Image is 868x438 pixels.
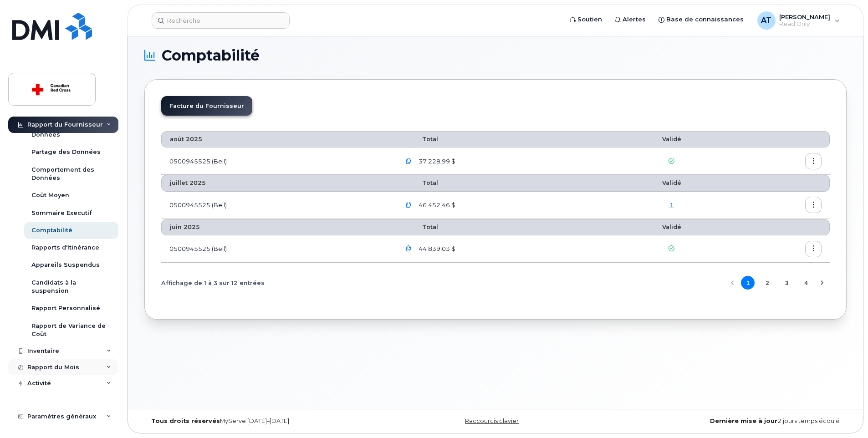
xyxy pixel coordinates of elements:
span: 44 839,03 $ [417,244,455,253]
span: Affichage de 1 à 3 sur 12 entrées [161,276,265,290]
span: 37 228,99 $ [417,157,455,166]
span: 46 452,46 $ [417,201,455,209]
th: juillet 2025 [161,175,392,191]
strong: Dernière mise à jour [710,418,777,424]
th: Validé [616,131,727,148]
span: Total [400,179,438,186]
div: 2 jours temps écoulé [613,418,847,425]
button: Page 2 [761,276,774,290]
div: MyServe [DATE]–[DATE] [144,418,378,425]
th: Validé [616,219,727,235]
button: Next Page [815,276,829,290]
td: 0500945525 (Bell) [161,235,392,263]
strong: Tous droits réservés [151,418,220,424]
button: Page 4 [799,276,813,290]
span: Total [400,136,438,143]
th: août 2025 [161,131,392,148]
span: Comptabilité [162,49,260,62]
th: juin 2025 [161,219,392,235]
button: Page 1 [741,276,755,290]
button: Page 3 [780,276,794,290]
th: Validé [616,175,727,191]
td: 0500945525 (Bell) [161,192,392,219]
a: Raccourcis clavier [465,418,519,424]
a: 1 [669,201,674,209]
span: Total [400,224,438,230]
td: 0500945525 (Bell) [161,148,392,175]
